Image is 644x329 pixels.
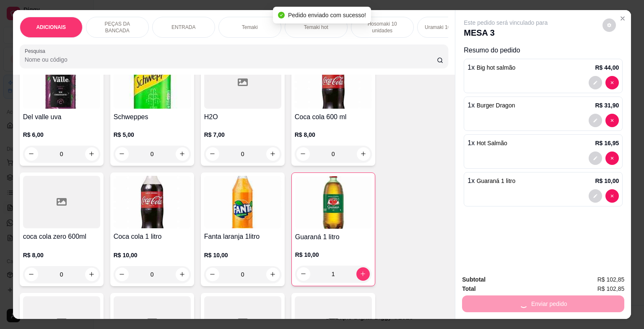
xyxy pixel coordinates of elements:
[23,112,100,122] h4: Del valle uva
[595,139,619,147] p: R$ 16,95
[23,131,100,139] p: R$ 6,00
[605,189,619,203] button: decrease-product-quantity
[204,176,281,228] img: product-image
[114,251,191,259] p: R$ 10,00
[597,275,625,284] span: R$ 102,85
[605,114,619,127] button: decrease-product-quantity
[206,147,219,161] button: decrease-product-quantity
[297,267,310,281] button: decrease-product-quantity
[204,251,281,259] p: R$ 10,00
[467,100,515,110] p: 1 x
[278,12,285,18] span: check-circle
[115,268,129,281] button: decrease-product-quantity
[425,24,472,31] p: Uramaki 10 unidades
[295,232,371,242] h4: Guaraná 1 litro
[288,12,366,18] span: Pedido enviado com sucesso!
[464,27,548,39] p: MESA 3
[25,55,437,64] input: Pesquisa
[616,12,629,25] button: Close
[206,268,219,281] button: decrease-product-quantity
[467,138,507,148] p: 1 x
[295,131,372,139] p: R$ 8,00
[477,140,507,146] span: Hot Salmão
[464,18,548,27] p: Este pedido será vinculado para
[464,45,623,55] p: Resumo do pedido
[296,147,310,161] button: decrease-product-quantity
[467,63,515,73] p: 1 x
[36,24,66,31] p: ADICIONAIS
[114,112,191,122] h4: Schweppes
[266,147,280,161] button: increase-product-quantity
[602,18,616,32] button: decrease-product-quantity
[204,232,281,242] h4: Fanta laranja 1litro
[462,285,475,292] strong: Total
[114,56,191,109] img: product-image
[357,147,370,161] button: increase-product-quantity
[605,151,619,165] button: decrease-product-quantity
[242,24,258,31] p: Temaki
[304,24,328,31] p: Temaki hot
[25,147,38,161] button: decrease-product-quantity
[477,178,516,184] span: Guaraná 1 litro
[266,268,280,281] button: increase-product-quantity
[597,284,625,293] span: R$ 102,85
[114,176,191,228] img: product-image
[204,131,281,139] p: R$ 7,00
[114,131,191,139] p: R$ 5,00
[176,147,189,161] button: increase-product-quantity
[171,24,195,31] p: ENTRADA
[295,176,371,229] img: product-image
[25,268,38,281] button: decrease-product-quantity
[85,147,99,161] button: increase-product-quantity
[589,76,602,89] button: decrease-product-quantity
[23,56,100,109] img: product-image
[295,112,372,122] h4: Coca cola 600 ml
[25,47,48,55] label: Pesquisa
[477,64,516,71] span: Big hot salmão
[595,101,619,110] p: R$ 31,90
[93,21,142,34] p: PEÇAS DA BANCADA
[356,267,370,281] button: increase-product-quantity
[295,56,372,109] img: product-image
[605,76,619,89] button: decrease-product-quantity
[23,232,100,242] h4: coca cola zero 600ml
[467,176,515,186] p: 1 x
[462,276,486,283] strong: Subtotal
[595,177,619,185] p: R$ 10,00
[115,147,129,161] button: decrease-product-quantity
[595,63,619,72] p: R$ 44,00
[589,151,602,165] button: decrease-product-quantity
[295,251,371,259] p: R$ 10,00
[204,112,281,122] h4: H2O
[589,114,602,127] button: decrease-product-quantity
[589,189,602,203] button: decrease-product-quantity
[85,268,99,281] button: increase-product-quantity
[176,268,189,281] button: increase-product-quantity
[23,251,100,259] p: R$ 8,00
[477,102,515,109] span: Burger Dragon
[358,21,407,34] p: Hosomaki 10 unidades
[114,232,191,242] h4: Coca cola 1 litro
